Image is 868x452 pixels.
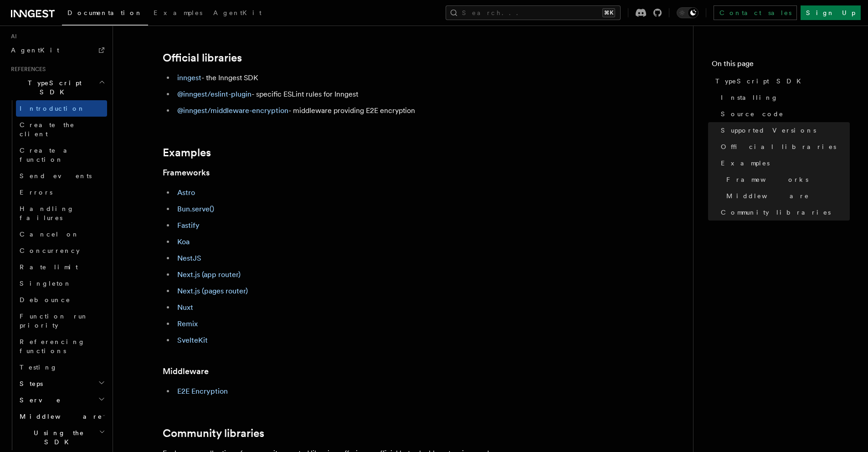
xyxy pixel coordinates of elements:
span: Concurrency [20,247,80,254]
a: Create the client [16,117,107,142]
a: AgentKit [208,3,267,25]
span: Create a function [20,147,74,163]
span: AI [7,33,17,40]
a: Source code [717,106,850,122]
a: Examples [163,146,211,159]
a: Referencing functions [16,334,107,359]
span: References [7,66,46,73]
a: @inngest/middleware-encryption [177,106,288,115]
a: Community libraries [717,204,850,221]
span: Source code [721,109,784,118]
a: AgentKit [7,42,107,58]
button: Toggle dark mode [677,7,699,18]
div: TypeScript SDK [7,100,107,450]
a: Cancel on [16,226,107,242]
span: Introduction [20,105,85,112]
a: Bun.serve() [177,205,214,213]
a: inngest [177,73,201,82]
a: Handling failures [16,200,107,226]
a: Examples [148,3,208,25]
a: Astro [177,188,195,197]
span: Debounce [20,296,71,303]
span: Function run priority [20,313,88,329]
li: - the Inngest SDK [175,72,527,84]
a: Frameworks [163,166,210,179]
h4: On this page [712,58,850,73]
a: Next.js (app router) [177,270,241,279]
a: Middleware [163,365,209,378]
span: Create the client [20,121,75,138]
a: Errors [16,184,107,200]
span: Examples [721,159,770,168]
button: Middleware [16,408,107,425]
span: Using the SDK [16,428,99,447]
span: Serve [16,395,61,405]
a: Singleton [16,275,107,292]
span: TypeScript SDK [7,78,98,97]
button: Using the SDK [16,425,107,450]
span: Middleware [16,412,103,421]
a: Middleware [723,188,850,204]
span: Testing [20,364,57,371]
span: Installing [721,93,778,102]
span: Referencing functions [20,338,85,354]
span: TypeScript SDK [715,77,806,86]
a: SvelteKit [177,336,208,344]
button: TypeScript SDK [7,75,107,100]
a: TypeScript SDK [712,73,850,89]
a: Contact sales [714,5,797,20]
a: @inngest/eslint-plugin [177,90,252,98]
span: Official libraries [721,142,836,151]
a: Create a function [16,142,107,168]
a: Official libraries [717,139,850,155]
a: NestJS [177,254,201,262]
a: Frameworks [723,171,850,188]
span: AgentKit [11,46,59,54]
span: Community libraries [721,208,831,217]
a: Nuxt [177,303,193,312]
button: Serve [16,392,107,408]
span: Singleton [20,280,72,287]
span: Send events [20,172,92,180]
span: Steps [16,379,43,388]
a: Concurrency [16,242,107,259]
a: Debounce [16,292,107,308]
a: Community libraries [163,427,264,440]
span: Middleware [726,191,809,200]
span: Supported Versions [721,126,816,135]
a: Installing [717,89,850,106]
a: Fastify [177,221,200,230]
button: Steps [16,375,107,392]
li: - middleware providing E2E encryption [175,104,527,117]
span: Handling failures [20,205,74,221]
span: Cancel on [20,231,79,238]
a: Documentation [62,3,148,26]
span: Documentation [67,9,143,16]
a: Next.js (pages router) [177,287,248,295]
a: Rate limit [16,259,107,275]
a: Koa [177,237,190,246]
kbd: ⌘K [602,8,615,17]
a: Official libraries [163,51,242,64]
a: Introduction [16,100,107,117]
a: Function run priority [16,308,107,334]
a: Send events [16,168,107,184]
a: Remix [177,319,198,328]
span: Rate limit [20,263,78,271]
span: AgentKit [213,9,262,16]
a: Examples [717,155,850,171]
span: Errors [20,189,52,196]
span: Frameworks [726,175,808,184]
a: E2E Encryption [177,387,228,395]
li: - specific ESLint rules for Inngest [175,88,527,101]
span: Examples [154,9,202,16]
a: Supported Versions [717,122,850,139]
a: Testing [16,359,107,375]
a: Sign Up [801,5,861,20]
button: Search...⌘K [446,5,621,20]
